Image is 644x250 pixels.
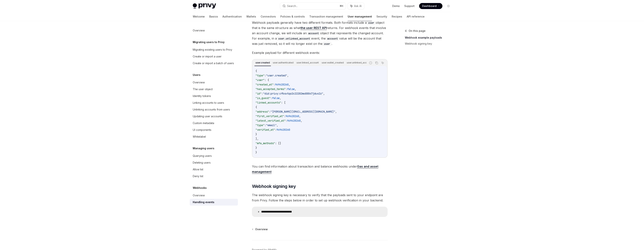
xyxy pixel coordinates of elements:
span: : [275,128,277,131]
img: light logo [193,3,216,9]
span: 969628260 [286,114,299,118]
div: Custom metadata [193,121,214,125]
span: : [262,92,263,95]
div: Overview [193,80,205,85]
span: , [280,96,281,100]
span: Webhook payloads generally have two different formats. Both formats include a object that is the ... [252,20,388,46]
a: Webhook example payloads [405,35,454,41]
span: You can find information about transaction and balance webhooks under [252,164,388,174]
span: : [269,110,271,113]
span: "user.created" [266,74,287,77]
span: "id" [256,92,262,95]
div: Identity tokens [193,94,211,98]
span: : { [265,78,269,82]
div: Search... [287,4,298,8]
span: , [299,114,301,118]
button: Toggle dark mode [445,3,451,9]
div: Create or import a user [193,54,221,59]
h5: Migrating users to Privy [193,40,225,44]
button: Report incorrect code [368,60,373,65]
code: user [367,21,376,25]
span: } [256,146,257,149]
a: Overview [252,227,268,231]
a: Welcome [193,12,205,21]
span: "first_verified_at" [256,114,284,118]
span: , [301,119,302,122]
a: Create or import a batch of users [190,60,238,67]
a: Basics [209,12,218,21]
a: Wallets [246,12,256,21]
span: } [256,151,257,154]
h5: Users [193,73,200,77]
a: Policies & controls [280,12,305,21]
button: Search...⌘K [280,3,346,9]
span: "type" [256,74,265,77]
a: Allow list [190,166,238,173]
div: user.linked_account [295,60,320,65]
span: "mfa_methods" [256,142,275,145]
div: Deleting users [193,160,211,165]
span: "user" [256,78,265,82]
span: Example payload for different webhook events: [252,50,388,55]
a: Custom metadata [190,120,238,127]
span: "is_guest" [256,96,271,100]
a: Identity tokens [190,93,238,99]
span: : [265,74,266,77]
button: Ask AI [348,3,364,9]
a: Authentication [222,12,242,21]
a: Overview [190,27,238,34]
span: : [284,114,286,118]
div: Linking accounts to users [193,101,224,105]
a: Overview [190,79,238,86]
span: : [271,96,272,100]
button: Copy the contents from the code block [374,60,379,65]
div: Deny list [193,174,203,178]
span: "address" [256,110,269,113]
span: Overview [255,227,268,231]
div: UI components [193,128,211,132]
span: Dashboard [422,4,437,8]
a: Linking accounts to users [190,99,238,106]
span: } [256,133,257,136]
span: false [272,96,280,100]
span: , [277,123,278,127]
a: the user REST API [300,26,327,30]
span: 969628260 [277,128,290,131]
a: Dashboard [419,3,442,9]
span: , [335,110,337,113]
div: user.authenticated [272,60,295,65]
a: API reference [407,12,425,21]
a: Webhook signing key [405,41,454,47]
a: The user object [190,86,238,93]
code: account [307,31,320,35]
a: Overview [190,192,238,199]
span: "created_at" [256,83,274,86]
h5: Managing users [193,146,214,151]
code: user [322,42,331,46]
a: Querying users [190,152,238,159]
span: 969628260 [275,83,289,86]
span: false [287,87,295,91]
span: The webhook signing key is necessary to verify that the payloads sent to your endpoint are from P... [252,192,388,203]
div: user.unlinked_account [346,60,373,65]
span: : [286,119,287,122]
span: , [295,87,296,91]
span: { [256,105,257,109]
div: Whitelabel [193,134,206,139]
span: "verified_at" [256,128,275,131]
div: The user object [193,87,213,91]
span: "linked_accounts" [256,101,281,104]
div: Migrating existing users to Privy [193,47,232,52]
span: "did:privy:cfbsvtqo2c22202mo08847jdux2z" [263,92,323,95]
a: Connectors [261,12,276,21]
span: "type" [256,123,265,127]
span: "email" [266,123,277,127]
a: Handling events [190,199,238,206]
div: Updating user accounts [193,114,222,119]
a: Unlinking accounts from users [190,106,238,113]
div: Handling events [193,200,214,204]
a: Whitelabel [190,133,238,140]
span: Ask AI [354,4,362,8]
span: , [323,92,325,95]
code: user.unlinked_account [277,37,311,41]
